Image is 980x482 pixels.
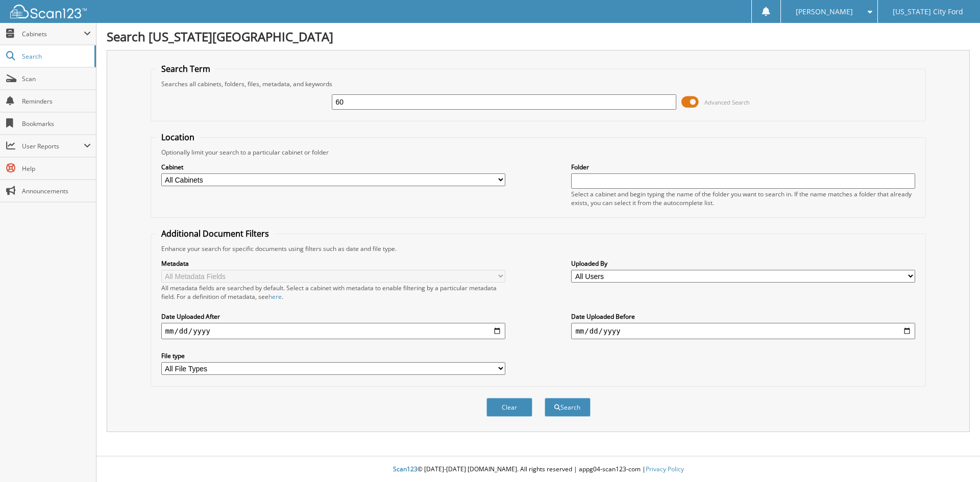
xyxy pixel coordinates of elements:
[22,164,91,173] span: Help
[22,142,84,150] span: User Reports
[156,63,215,74] legend: Search Term
[161,284,505,301] div: All metadata fields are searched by default. Select a cabinet with metadata to enable filtering b...
[22,30,84,38] span: Cabinets
[571,163,915,171] label: Folder
[268,292,282,301] a: here
[22,52,89,61] span: Search
[156,80,921,88] div: Searches all cabinets, folders, files, metadata, and keywords
[161,259,505,268] label: Metadata
[704,98,750,106] span: Advanced Search
[96,457,980,482] div: © [DATE]-[DATE] [DOMAIN_NAME]. All rights reserved | appg04-scan123-com |
[156,228,274,239] legend: Additional Document Filters
[156,244,921,253] div: Enhance your search for specific documents using filters such as date and file type.
[571,259,915,268] label: Uploaded By
[10,5,87,18] img: scan123-logo-white.svg
[571,312,915,321] label: Date Uploaded Before
[796,9,853,15] span: [PERSON_NAME]
[161,323,505,339] input: start
[156,132,200,143] legend: Location
[486,398,532,417] button: Clear
[545,398,591,417] button: Search
[22,119,91,128] span: Bookmarks
[161,312,505,321] label: Date Uploaded After
[571,323,915,339] input: end
[22,187,91,195] span: Announcements
[893,9,963,15] span: [US_STATE] City Ford
[646,465,684,473] a: Privacy Policy
[571,190,915,207] div: Select a cabinet and begin typing the name of the folder you want to search in. If the name match...
[161,351,505,360] label: File type
[22,97,91,106] span: Reminders
[929,433,980,482] iframe: Chat Widget
[393,465,418,473] span: Scan123
[156,148,921,157] div: Optionally limit your search to a particular cabinet or folder
[22,74,91,83] span: Scan
[161,163,505,171] label: Cabinet
[107,28,970,45] h1: Search [US_STATE][GEOGRAPHIC_DATA]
